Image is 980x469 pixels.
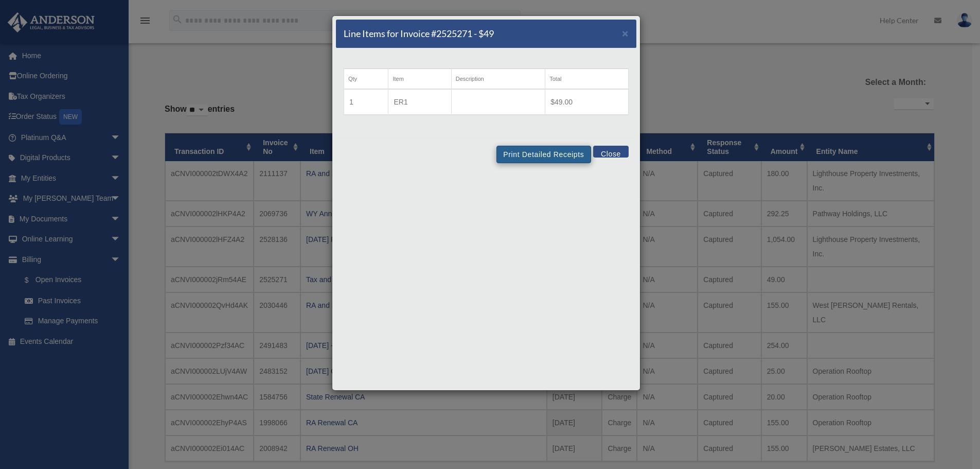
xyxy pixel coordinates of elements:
[344,89,388,115] td: 1
[622,28,629,39] button: Close
[545,69,629,90] th: Total
[388,69,451,90] th: Item
[622,27,629,39] span: ×
[496,146,591,163] button: Print Detailed Receipts
[388,89,451,115] td: ER1
[593,146,629,158] button: Close
[344,27,494,40] h5: Line Items for Invoice #2525271 - $49
[451,69,545,90] th: Description
[344,69,388,90] th: Qty
[545,89,629,115] td: $49.00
